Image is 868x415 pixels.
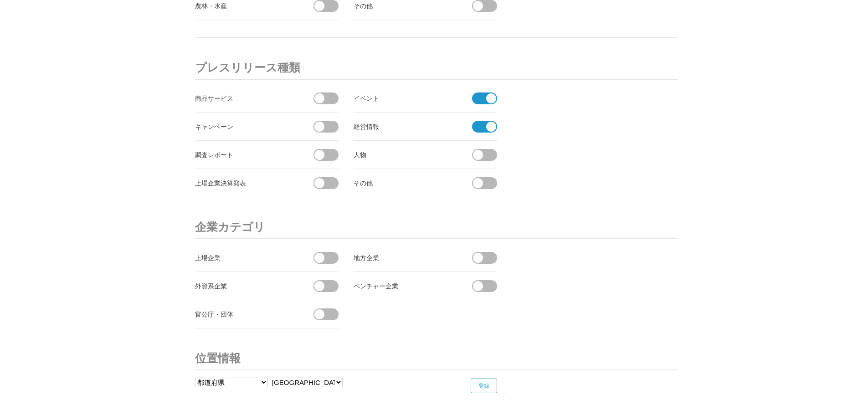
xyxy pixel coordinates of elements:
[471,379,497,393] input: 登録
[354,149,456,160] div: 人物
[195,149,298,160] div: 調査レポート
[195,215,678,239] h3: 企業カテゴリ
[195,280,298,292] div: 外資系企業
[354,280,456,292] div: ベンチャー企業
[195,92,298,104] div: 商品サービス
[195,121,298,132] div: キャンペーン
[195,308,298,320] div: 官公庁・団体
[195,56,678,80] h3: プレスリリース種類
[354,121,456,132] div: 経営情報
[195,252,298,263] div: 上場企業
[195,177,298,189] div: 上場企業決算発表
[354,177,456,189] div: その他
[354,252,456,263] div: 地方企業
[354,92,456,104] div: イベント
[195,347,678,370] h3: 位置情報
